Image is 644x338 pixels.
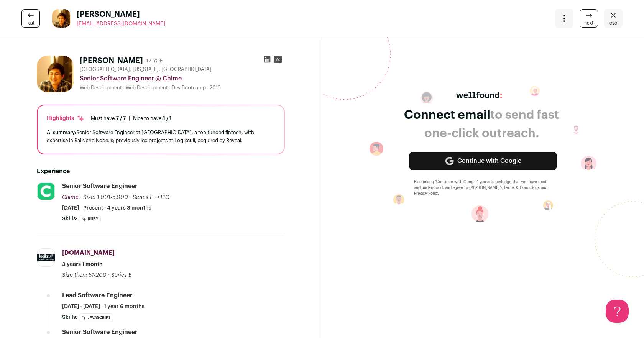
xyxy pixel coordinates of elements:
span: Series B [111,272,132,278]
span: 3 years 1 month [62,261,103,268]
span: · [130,194,131,201]
span: [EMAIL_ADDRESS][DOMAIN_NAME] [77,21,165,26]
ul: | [91,115,172,121]
div: Web Development - Web Development - Dev Bootcamp - 2013 [80,85,285,91]
a: Close [604,9,623,28]
span: [GEOGRAPHIC_DATA], [US_STATE], [GEOGRAPHIC_DATA] [80,66,212,72]
span: · [108,271,110,279]
div: Senior Software Engineer [62,328,138,336]
a: last [21,9,40,28]
a: Continue with Google [409,152,557,170]
span: · Size: 1,001-5,000 [80,195,128,200]
span: Skills: [62,313,77,321]
h1: [PERSON_NAME] [80,56,143,66]
span: 1 / 1 [163,116,172,121]
div: Lead Software Engineer [62,291,133,300]
span: last [27,20,34,26]
span: [DATE] - Present · 4 years 3 months [62,204,151,212]
span: [DOMAIN_NAME] [62,250,115,256]
img: fa698806544140575467f6b0d2ce1d5ce70e7e4287aeb1a033586b008fca72dd [52,9,71,28]
a: next [580,9,598,28]
span: AI summary: [47,130,76,135]
div: Senior Software Engineer @ Chime [80,74,285,83]
div: Senior Software Engineer at [GEOGRAPHIC_DATA], a top-funded fintech, with expertise in Rails and ... [47,128,275,144]
span: next [584,20,593,26]
img: 874c80e988dac489567fdb6aebea3cc954eef60fda091b76d6769631bfa5acca.jpg [37,254,55,261]
img: fa698806544140575467f6b0d2ce1d5ce70e7e4287aeb1a033586b008fca72dd [37,56,74,92]
span: Skills: [62,215,77,223]
span: Series F → IPO [133,195,169,200]
span: Connect email [404,109,490,121]
span: esc [609,20,617,26]
span: [DATE] - [DATE] · 1 year 6 months [62,303,145,310]
a: [EMAIL_ADDRESS][DOMAIN_NAME] [77,20,165,28]
div: 12 YOE [146,57,163,65]
span: Chime [62,195,79,200]
img: 3699dca97813682a577907df477cefdf7c0d892733a4eb1ca53a8f45781c3ef1.jpg [37,183,55,200]
h2: Experience [37,167,285,176]
span: 7 / 7 [116,116,126,121]
button: Open dropdown [555,9,573,28]
div: Nice to have: [133,115,172,121]
li: JavaScript [79,313,113,322]
div: to send fast one-click outreach. [404,106,559,143]
span: [PERSON_NAME] [77,9,165,20]
div: Highlights [47,115,85,122]
span: Size then: 51-200 [62,272,107,278]
li: Ruby [79,215,101,223]
div: Must have: [91,115,126,121]
div: Senior Software Engineer [62,182,138,190]
div: By clicking “Continue with Google” you acknowledge that you have read and understood, and agree t... [414,179,552,197]
iframe: Help Scout Beacon - Open [606,300,629,323]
